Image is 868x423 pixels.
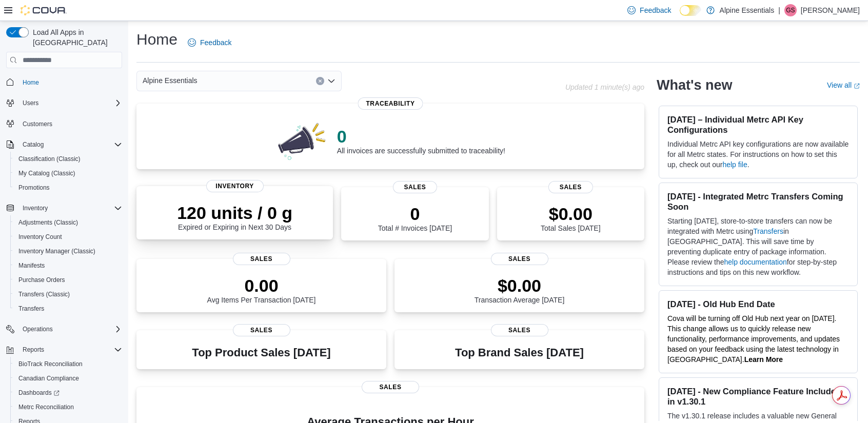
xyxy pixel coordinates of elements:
h1: Home [136,29,177,50]
p: 0 [378,204,452,224]
a: Dashboards [14,387,64,399]
span: Traceability [358,97,423,110]
span: Sales [548,181,593,193]
span: Inventory [206,180,264,192]
button: Users [2,96,126,110]
button: Purchase Orders [10,273,126,287]
span: My Catalog (Classic) [18,169,75,177]
a: View allExternal link [827,81,860,89]
button: Operations [2,322,126,336]
a: Purchase Orders [14,274,69,286]
span: Sales [393,181,437,193]
a: My Catalog (Classic) [14,167,80,179]
div: All invoices are successfully submitted to traceability! [337,126,505,155]
button: Inventory [18,202,52,214]
span: Sales [491,253,548,265]
button: Clear input [316,77,324,85]
div: Total Sales [DATE] [541,204,600,232]
button: Inventory [2,201,126,215]
div: Total # Invoices [DATE] [378,204,452,232]
div: George Sweet [784,4,797,16]
button: Promotions [10,180,126,195]
a: Promotions [14,182,54,194]
p: [PERSON_NAME] [801,4,860,16]
button: Open list of options [327,77,336,85]
h3: Top Product Sales [DATE] [192,347,330,359]
span: Users [18,97,122,109]
span: Operations [23,325,53,333]
span: Reports [18,344,122,356]
span: Customers [23,120,52,128]
span: Dashboards [18,389,60,397]
button: Adjustments (Classic) [10,215,126,230]
a: Home [18,76,43,89]
button: Inventory Count [10,230,126,244]
button: Reports [2,343,126,357]
h3: [DATE] - Integrated Metrc Transfers Coming Soon [667,191,849,212]
button: Catalog [18,138,48,151]
h3: [DATE] – Individual Metrc API Key Configurations [667,114,849,135]
span: Feedback [640,5,671,15]
span: Sales [233,253,290,265]
span: Manifests [14,259,122,272]
p: Updated 1 minute(s) ago [565,83,644,91]
a: Inventory Count [14,231,66,243]
span: Adjustments (Classic) [14,216,122,229]
img: 0 [275,120,329,161]
span: Metrc Reconciliation [18,403,74,411]
span: Home [23,78,39,87]
button: Operations [18,323,57,335]
button: Catalog [2,137,126,152]
h2: What's new [657,77,732,93]
span: Inventory Manager (Classic) [18,247,95,255]
span: Home [18,75,122,88]
div: Expired or Expiring in Next 30 Days [177,203,292,231]
span: Reports [23,346,44,354]
h3: [DATE] - Old Hub End Date [667,299,849,309]
button: Canadian Compliance [10,371,126,386]
button: Inventory Manager (Classic) [10,244,126,258]
span: Adjustments (Classic) [18,218,78,227]
span: Alpine Essentials [143,74,198,87]
span: Feedback [200,37,231,48]
span: Metrc Reconciliation [14,401,122,413]
span: Transfers [18,305,44,313]
span: BioTrack Reconciliation [14,358,122,370]
a: Inventory Manager (Classic) [14,245,100,257]
span: Sales [233,324,290,336]
a: Customers [18,118,56,130]
span: Canadian Compliance [18,374,79,382]
a: Transfers (Classic) [14,288,74,300]
p: Alpine Essentials [720,4,775,16]
h3: [DATE] - New Compliance Feature Included in v1.30.1 [667,386,849,407]
p: Starting [DATE], store-to-store transfers can now be integrated with Metrc using in [GEOGRAPHIC_D... [667,216,849,277]
p: Individual Metrc API key configurations are now available for all Metrc states. For instructions ... [667,139,849,170]
span: Cova will be turning off Old Hub next year on [DATE]. This change allows us to quickly release ne... [667,314,840,364]
span: Inventory [23,204,48,212]
span: Promotions [18,184,50,192]
button: Classification (Classic) [10,152,126,166]
button: Home [2,74,126,89]
span: Canadian Compliance [14,372,122,385]
span: Sales [362,381,419,393]
h3: Top Brand Sales [DATE] [455,347,584,359]
button: Users [18,97,43,109]
a: Manifests [14,259,49,272]
a: Transfers [14,303,48,315]
button: My Catalog (Classic) [10,166,126,180]
span: Manifests [18,261,45,270]
span: Purchase Orders [14,274,122,286]
span: Operations [18,323,122,335]
a: Canadian Compliance [14,372,83,385]
a: BioTrack Reconciliation [14,358,87,370]
span: Transfers [14,303,122,315]
p: 0.00 [207,275,316,296]
span: Load All Apps in [GEOGRAPHIC_DATA] [29,27,122,48]
a: help documentation [724,258,787,266]
span: Transfers (Classic) [18,290,70,298]
span: Transfers (Classic) [14,288,122,300]
a: help file [722,160,747,169]
button: Customers [2,116,126,131]
span: Classification (Classic) [18,155,81,163]
span: Inventory Count [18,233,62,241]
